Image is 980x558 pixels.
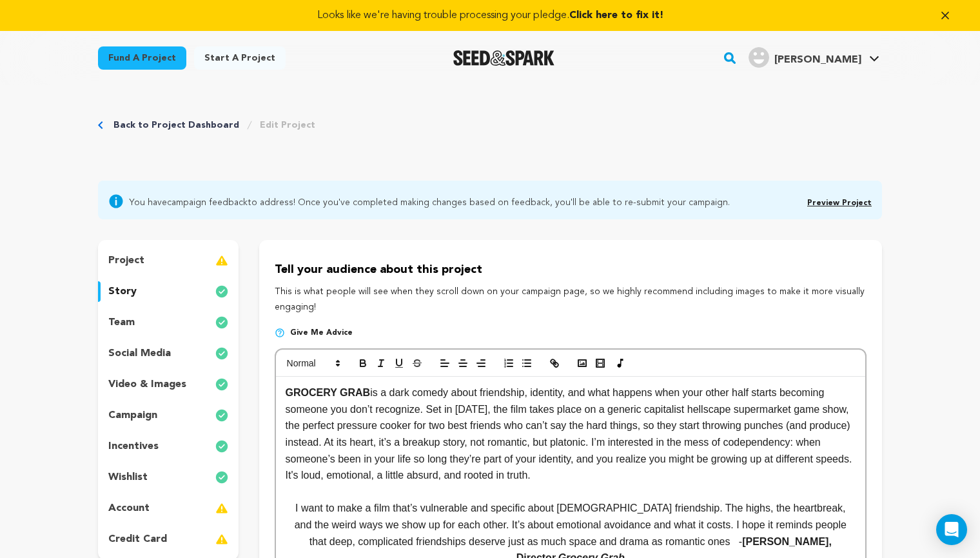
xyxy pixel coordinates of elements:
[275,328,285,338] img: help-circle.svg
[98,436,239,457] button: incentives
[108,408,157,423] p: campaign
[108,501,150,516] p: account
[453,50,554,66] img: Seed&Spark Logo Dark Mode
[129,194,730,209] span: You have to address! Once you've completed making changes based on feedback, you'll be able to re...
[275,261,867,279] p: Tell your audience about this project
[286,387,371,398] strong: GROCERY GRAB
[108,470,148,485] p: wishlist
[113,119,239,132] a: Back to Project Dashboard
[108,346,171,361] p: social media
[98,343,239,364] button: social media
[194,46,286,70] a: Start a project
[749,47,861,68] div: Dani A.'s Profile
[167,198,248,207] a: campaign feedback
[98,498,239,519] button: account
[275,284,867,315] p: This is what people will see when they scroll down on your campaign page, so we highly recommend ...
[746,45,882,68] a: Dani A.'s Profile
[215,408,228,423] img: check-circle-full.svg
[98,250,239,271] button: project
[98,312,239,333] button: team
[286,384,856,484] p: is a dark comedy about friendship, identity, and what happens when your other half starts becomin...
[98,405,239,426] button: campaign
[260,119,315,132] a: Edit Project
[98,529,239,550] button: credit card
[290,328,353,338] span: Give me advice
[807,199,872,207] a: Preview Project
[746,45,882,72] span: Dani A.'s Profile
[215,532,228,547] img: warning-full.svg
[215,439,228,454] img: check-circle-full.svg
[215,253,228,268] img: warning-full.svg
[215,470,228,485] img: check-circle-full.svg
[98,374,239,395] button: video & images
[98,281,239,302] button: story
[215,377,228,392] img: check-circle-full.svg
[98,46,186,70] a: Fund a project
[749,47,769,68] img: user.png
[108,253,144,268] p: project
[215,346,228,361] img: check-circle-full.svg
[215,501,228,516] img: warning-full.svg
[453,50,554,66] a: Seed&Spark Homepage
[108,532,167,547] p: credit card
[215,315,228,330] img: check-circle-full.svg
[98,119,315,132] div: Breadcrumb
[774,55,861,65] span: [PERSON_NAME]
[108,284,137,299] p: story
[215,284,228,299] img: check-circle-full.svg
[15,8,965,23] a: Looks like we're having trouble processing your pledge.Click here to fix it!
[569,10,663,21] span: Click here to fix it!
[108,315,135,330] p: team
[936,514,967,545] div: Open Intercom Messenger
[108,377,186,392] p: video & images
[108,439,159,454] p: incentives
[98,467,239,488] button: wishlist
